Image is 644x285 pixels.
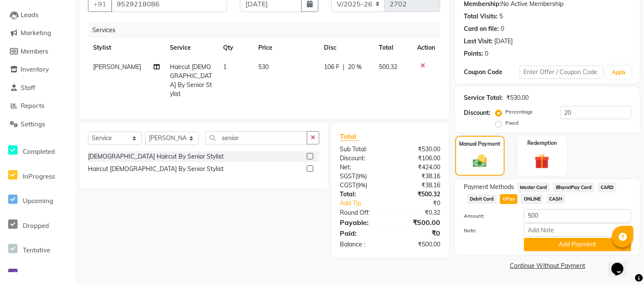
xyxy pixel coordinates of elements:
div: [DATE] [494,37,513,46]
div: Points: [464,49,483,58]
div: ₹0.32 [390,208,447,217]
div: Discount: [333,154,390,163]
label: Note: [457,227,517,234]
th: Total [374,38,412,57]
span: 500.32 [379,63,397,71]
a: Reports [2,101,73,111]
span: ONLINE [521,194,543,204]
div: ₹500.00 [390,217,447,228]
div: ₹0 [390,228,447,238]
div: Total: [333,190,390,199]
th: Stylist [88,38,165,57]
div: ₹424.00 [390,163,447,172]
input: Enter Offer / Coupon Code [520,66,603,79]
label: Manual Payment [459,140,500,148]
input: Add Note [524,223,631,237]
img: _cash.svg [469,153,491,169]
th: Disc [319,38,374,57]
a: Add Tip [333,199,399,208]
span: Reports [21,102,44,110]
div: Card on file: [464,24,499,33]
div: 0 [485,49,488,58]
div: 0 [501,24,504,33]
th: Qty [218,38,254,57]
a: Leads [2,10,73,20]
span: Upcoming [23,197,53,205]
span: Settings [21,120,45,128]
th: Service [165,38,218,57]
div: Paid: [333,228,390,238]
div: ₹38.16 [390,181,447,190]
span: 9% [357,173,365,180]
span: 9% [357,182,366,189]
div: Payable: [333,217,390,228]
a: Marketing [2,28,73,38]
span: Staff [21,84,35,92]
label: Amount: [457,212,517,220]
div: Balance : [333,240,390,249]
span: 20 % [348,63,362,72]
div: ₹38.16 [390,172,447,181]
div: Last Visit: [464,37,493,46]
div: ₹0 [399,199,447,208]
a: Staff [2,83,73,93]
div: ₹530.00 [390,145,447,154]
span: CGST [340,181,356,189]
span: [PERSON_NAME] [93,63,141,71]
div: ₹500.00 [390,240,447,249]
span: InProgress [23,172,55,180]
span: Total [340,132,360,141]
span: Debit Card [467,194,497,204]
div: Service Total: [464,93,503,102]
div: Services [89,22,447,38]
span: Members [21,47,48,55]
div: ( ) [333,181,390,190]
div: Haircut [DEMOGRAPHIC_DATA] By Senior Stylist [88,165,224,174]
span: Master Card [517,183,550,192]
span: Marketing [21,29,51,37]
label: Percentage [505,108,533,116]
div: Coupon Code [464,68,520,77]
span: Completed [23,147,55,156]
div: Discount: [464,108,490,117]
span: Leads [21,11,38,19]
a: Inventory [2,65,73,75]
a: Settings [2,120,73,129]
span: 106 F [324,63,339,72]
iframe: chat widget [608,251,635,276]
div: ₹106.00 [390,154,447,163]
span: Inventory [21,65,49,73]
div: Sub Total: [333,145,390,154]
a: Continue Without Payment [457,261,638,270]
span: CARD [598,183,616,192]
span: Dropped [23,222,49,230]
label: Redemption [527,139,557,147]
th: Price [254,38,319,57]
div: ( ) [333,172,390,181]
span: 530 [259,63,269,71]
span: SGST [340,172,355,180]
div: Net: [333,163,390,172]
span: Haircut [DEMOGRAPHIC_DATA] By Senior Stylist [170,63,212,98]
label: Fixed [505,119,518,127]
div: 5 [499,12,503,21]
span: | [343,63,345,72]
button: Add Payment [524,238,631,251]
input: Search or Scan [205,131,307,144]
span: BharatPay Card [553,183,594,192]
span: Payment Methods [464,183,514,192]
img: _gift.svg [530,152,554,171]
button: Apply [607,66,631,79]
span: CASH [547,194,565,204]
span: GPay [500,194,517,204]
a: Members [2,47,73,57]
th: Action [412,38,440,57]
div: Round Off: [333,208,390,217]
span: Check-In [23,271,49,279]
div: ₹530.00 [506,93,529,102]
span: 1 [223,63,227,71]
div: Total Visits: [464,12,498,21]
span: Tentative [23,246,50,254]
div: [DEMOGRAPHIC_DATA] Haircut By Senior Stylist [88,152,224,161]
input: Amount [524,209,631,222]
